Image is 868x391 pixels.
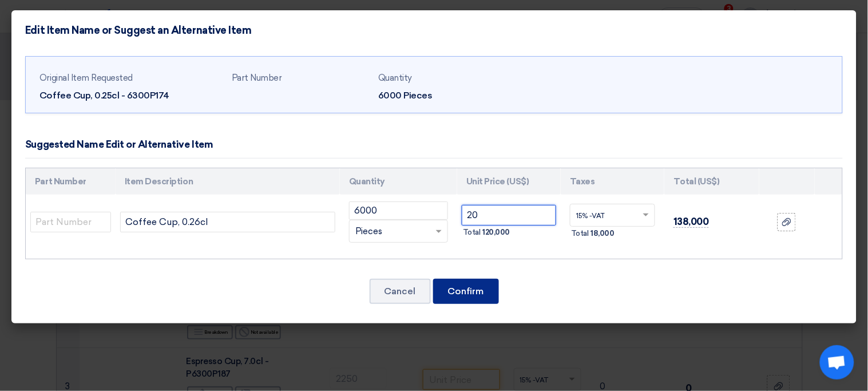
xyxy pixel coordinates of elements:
[39,72,223,85] div: Original Item Requested
[232,72,369,85] div: Part Number
[463,227,481,238] span: Total
[673,216,709,228] span: 138,000
[457,168,561,195] th: Unit Price (US$)
[39,89,223,102] div: Coffee Cup, 0.25cl - 6300P174
[349,202,448,220] input: RFQ_STEP1.ITEMS.2.AMOUNT_TITLE
[820,345,854,380] a: Open chat
[571,228,589,239] span: Total
[116,168,340,195] th: Item Description
[30,212,111,232] input: Part Number
[370,279,431,304] button: Cancel
[570,204,655,227] ng-select: VAT
[664,168,759,195] th: Total (US$)
[462,205,556,226] input: Unit Price
[355,225,382,238] span: Pieces
[433,279,499,304] button: Confirm
[120,212,335,232] input: Add Item Description
[483,227,510,238] span: 120,000
[378,89,516,102] div: 6000 Pieces
[378,72,516,85] div: Quantity
[340,168,457,195] th: Quantity
[25,137,213,152] div: Suggested Name Edit or Alternative Item
[591,228,615,239] span: 18,000
[561,168,664,195] th: Taxes
[26,168,116,195] th: Part Number
[25,24,251,37] h4: Edit Item Name or Suggest an Alternative Item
